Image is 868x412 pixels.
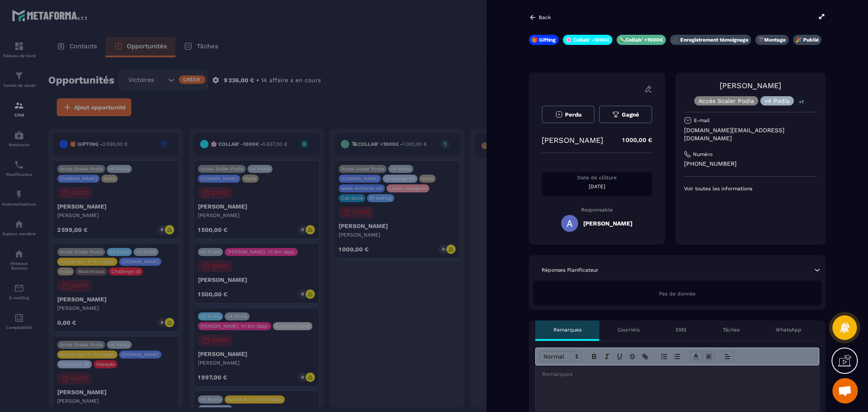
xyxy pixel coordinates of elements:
p: Tâches [723,326,740,333]
button: Perdu [542,106,595,123]
p: E-mail [694,117,710,124]
p: Date de clôture [542,174,652,181]
p: [DATE] [542,183,652,190]
p: Numéro [693,151,712,158]
p: Responsable [542,207,652,213]
p: 1 000,00 € [614,132,652,148]
a: Ouvrir le chat [832,378,858,404]
p: Voir toutes les informations [684,185,817,192]
p: Réponses Planificateur [542,267,598,273]
p: [PERSON_NAME] [542,136,603,145]
span: Perdu [565,111,581,118]
p: SMS [676,326,687,333]
h5: [PERSON_NAME] [583,220,632,227]
p: [PHONE_NUMBER] [684,160,817,168]
span: Pas de donnée [659,291,696,297]
a: [PERSON_NAME] [720,81,781,90]
p: WhatsApp [776,326,801,333]
p: +7 [796,97,807,106]
p: v4 Podia [765,98,790,104]
p: [DOMAIN_NAME][EMAIL_ADDRESS][DOMAIN_NAME] [684,126,817,142]
button: Gagné [599,106,652,123]
p: Remarques [554,326,581,333]
p: Accès Scaler Podia [698,98,754,104]
span: Gagné [622,111,639,118]
p: Courriels [618,326,640,333]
